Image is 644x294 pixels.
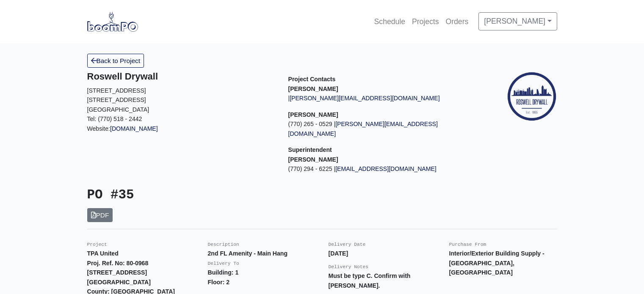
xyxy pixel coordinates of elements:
[449,249,557,278] p: Interior/Exterior Building Supply - [GEOGRAPHIC_DATA], [GEOGRAPHIC_DATA]
[208,242,239,247] small: Description
[208,250,288,257] strong: 2nd FL Amenity - Main Hang
[329,242,366,247] small: Delivery Date
[329,250,348,257] strong: [DATE]
[335,165,437,172] a: [EMAIL_ADDRESS][DOMAIN_NAME]
[87,54,144,68] a: Back to Project
[290,95,439,102] a: [PERSON_NAME][EMAIL_ADDRESS][DOMAIN_NAME]
[110,125,158,132] a: [DOMAIN_NAME]
[288,146,332,153] span: Superintendent
[288,93,477,103] p: |
[87,269,147,276] strong: [STREET_ADDRESS]
[288,121,438,137] a: [PERSON_NAME][EMAIL_ADDRESS][DOMAIN_NAME]
[288,76,336,82] span: Project Contacts
[449,242,486,247] small: Purchase From
[288,156,338,163] strong: [PERSON_NAME]
[87,260,149,267] strong: Proj. Ref. No: 80-0968
[87,71,276,82] h5: Roswell Drywall
[208,269,239,276] strong: Building: 1
[87,86,276,96] p: [STREET_ADDRESS]
[288,164,477,174] p: (770) 294 - 6225 |
[87,242,107,247] small: Project
[87,187,316,203] h3: PO #35
[87,12,138,31] img: boomPO
[87,114,276,124] p: Tel: (770) 518 - 2442
[288,111,338,118] strong: [PERSON_NAME]
[208,261,239,266] small: Delivery To
[87,250,119,257] strong: TPA United
[87,105,276,115] p: [GEOGRAPHIC_DATA]
[478,12,557,30] a: [PERSON_NAME]
[329,272,411,289] strong: Must be type C. Confirm with [PERSON_NAME].
[442,12,472,31] a: Orders
[208,279,230,286] strong: Floor: 2
[87,71,276,133] div: Website:
[87,208,113,222] a: PDF
[87,95,276,105] p: [STREET_ADDRESS]
[409,12,442,31] a: Projects
[288,119,477,138] p: (770) 265 - 0529 |
[288,85,338,92] strong: [PERSON_NAME]
[87,279,151,286] strong: [GEOGRAPHIC_DATA]
[329,264,369,269] small: Delivery Notes
[371,12,409,31] a: Schedule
